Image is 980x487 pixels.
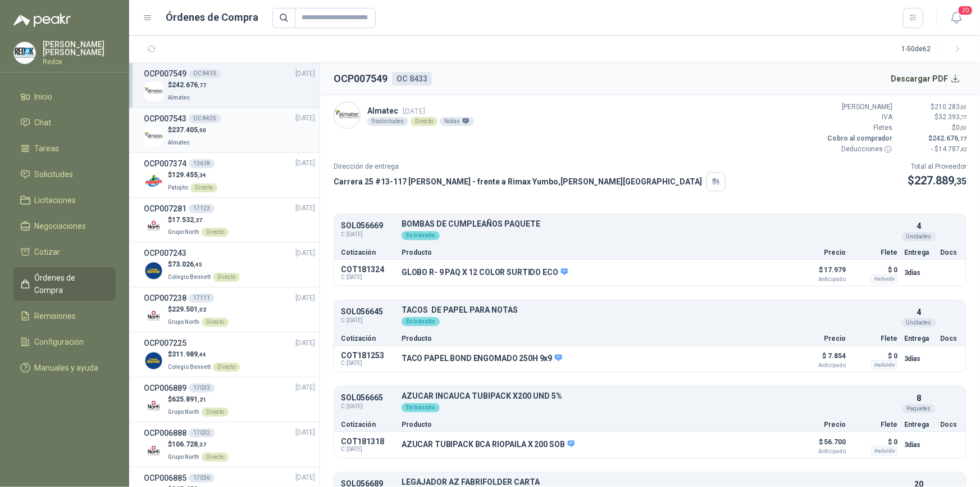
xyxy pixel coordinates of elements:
p: Deducciones [825,144,892,155]
span: Órdenes de Compra [35,272,105,296]
span: Grupo North [168,409,199,415]
a: OCP007549OC 8433[DATE] Company Logo$242.676,77Almatec [144,67,315,103]
span: Anticipado [790,449,846,454]
p: Entrega [904,249,933,256]
h3: OCP006885 [144,472,186,484]
span: 237.405 [172,126,206,134]
span: Inicio [35,91,53,103]
p: COT181253 [341,351,395,360]
span: [DATE] [295,158,315,169]
a: OCP00688917033[DATE] Company Logo$625.891,21Grupo NorthDirecto [144,382,315,417]
div: Incluido [871,360,897,369]
p: 3 días [904,266,933,279]
div: 17111 [189,294,215,303]
p: $ [168,125,206,136]
span: ,35 [954,176,967,187]
span: 32.393 [938,113,967,121]
span: ,42 [960,146,967,152]
span: ,02 [198,306,206,313]
span: ,34 [198,172,206,178]
p: $ 0 [853,435,897,449]
div: OC 8425 [189,114,221,123]
div: Directo [190,183,217,192]
p: 3 días [904,352,933,366]
span: ,00 [198,127,206,133]
a: Chat [13,112,116,133]
span: Grupo North [168,454,199,460]
span: ,21 [198,396,206,403]
span: ,45 [194,261,202,268]
span: 17.532 [172,216,202,224]
img: Logo peakr [13,13,71,27]
p: SOL056645 [341,308,395,316]
div: Directo [213,273,240,282]
span: ,77 [960,114,967,120]
span: Chat [35,116,52,129]
h3: OCP007281 [144,202,186,215]
span: [DATE] [295,69,315,79]
p: Fletes [825,123,892,133]
p: Flete [853,249,897,256]
p: $ [899,112,967,123]
p: SOL056665 [341,394,395,402]
a: OCP007225[DATE] Company Logo$311.989,44Colegio BennettDirecto [144,337,315,372]
p: Dirección de entrega [334,161,726,172]
p: Almatec [367,105,474,117]
p: COT181324 [341,265,395,274]
div: OC 8433 [392,72,432,85]
span: [DATE] [295,427,315,438]
a: Órdenes de Compra [13,267,116,301]
p: AZUCAR INCAUCA TUBIPACK X200 UND 5% [402,392,897,400]
p: $ 0 [853,263,897,277]
p: Producto [402,335,783,342]
div: 1 - 50 de 62 [901,40,967,58]
p: Docs [940,335,959,342]
p: $ [899,123,967,133]
span: ,44 [198,351,206,358]
h3: OCP007549 [144,67,186,80]
span: [DATE] [295,248,315,259]
span: 14.787 [938,145,967,153]
p: Cotización [341,335,395,342]
a: Configuración [13,331,116,353]
p: Precio [790,421,846,428]
span: Remisiones [35,310,76,322]
p: $ [908,172,967,190]
p: TACOS DE PAPEL PARA NOTAS [402,306,897,314]
h3: OCP007543 [144,112,186,125]
div: Notas [440,117,474,126]
p: $ 56.700 [790,435,846,454]
p: Entrega [904,335,933,342]
span: Almatec [168,139,190,146]
span: [DATE] [295,382,315,393]
p: Flete [853,421,897,428]
button: Descargar PDF [885,67,967,90]
p: Producto [402,421,783,428]
span: Solicitudes [35,168,74,181]
span: ,37 [198,441,206,448]
div: 13618 [189,159,215,168]
span: ,27 [194,217,202,223]
p: $ [168,304,229,315]
p: SOL056669 [341,222,395,230]
div: 9 solicitudes [367,117,408,126]
img: Company Logo [144,172,163,191]
span: 73.026 [172,260,202,268]
p: BOMBAS DE CUMPLEAÑOS PAQUETE [402,220,897,228]
span: ,00 [960,104,967,110]
p: $ 7.854 [790,349,846,368]
button: 20 [946,8,967,28]
span: 0 [956,124,967,132]
p: LEGAJADOR AZ FABRIFOLDER CARTA [402,478,897,486]
p: Carrera 25 #13-117 [PERSON_NAME] - frente a Rimax Yumbo , [PERSON_NAME][GEOGRAPHIC_DATA] [334,175,702,188]
img: Company Logo [144,306,163,326]
div: 17036 [189,474,215,483]
span: 229.501 [172,305,206,313]
a: OCP00723817111[DATE] Company Logo$229.501,02Grupo NorthDirecto [144,292,315,327]
span: [DATE] [295,293,315,304]
a: OCP007243[DATE] Company Logo$73.026,45Colegio BennettDirecto [144,247,315,282]
div: 17032 [189,429,215,438]
span: C: [DATE] [341,230,395,239]
span: Patojito [168,184,188,191]
div: En tránsito [402,403,440,412]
